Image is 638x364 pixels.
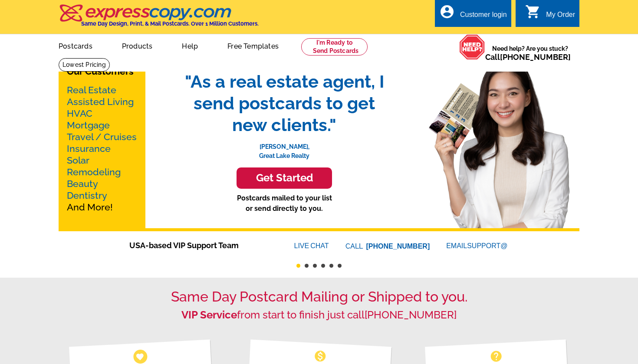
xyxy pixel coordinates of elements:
span: "As a real estate agent, I send postcards to get new clients." [176,71,393,136]
i: account_circle [439,4,455,20]
button: 3 of 6 [313,264,317,268]
div: Customer login [460,11,507,23]
h3: Get Started [247,172,321,184]
span: Call [485,52,571,62]
a: account_circle Customer login [439,10,507,20]
a: EMAILSUPPORT@ [446,242,509,249]
button: 6 of 6 [338,264,342,268]
font: LIVE [294,241,311,251]
button: 5 of 6 [329,264,333,268]
a: shopping_cart My Order [525,10,575,20]
a: [PHONE_NUMBER] [365,308,457,321]
font: SUPPORT@ [467,241,509,251]
p: And More! [67,84,137,213]
span: help [489,349,503,363]
a: Real Estate [67,85,116,95]
a: Dentistry [67,190,107,201]
span: USA-based VIP Support Team [129,239,268,251]
a: Assisted Living [67,96,134,107]
a: Travel / Cruises [67,131,137,142]
i: shopping_cart [525,4,541,20]
h2: from start to finish just call [59,309,579,321]
button: 1 of 6 [296,264,300,268]
h4: Same Day Design, Print, & Mail Postcards. Over 1 Million Customers. [81,20,259,27]
a: Get Started [176,167,393,189]
p: [PERSON_NAME], Great Lake Realty [176,136,393,161]
a: Remodeling [67,167,121,177]
strong: VIP Service [181,308,237,321]
a: HVAC [67,108,92,119]
div: My Order [546,11,575,23]
a: Help [168,35,212,56]
a: LIVECHAT [294,242,329,249]
a: Insurance [67,143,111,154]
p: Postcards mailed to your list or send directly to you. [176,193,393,214]
a: Postcards [45,35,106,56]
a: Beauty [67,178,98,189]
a: Free Templates [214,35,293,56]
a: [PHONE_NUMBER] [500,52,571,62]
span: favorite [135,352,145,361]
a: [PHONE_NUMBER] [366,243,430,250]
a: Same Day Design, Print, & Mail Postcards. Over 1 Million Customers. [59,10,259,27]
button: 4 of 6 [321,264,325,268]
a: Products [108,35,167,56]
a: Solar [67,155,89,166]
a: Mortgage [67,120,110,131]
font: CALL [345,241,364,252]
span: monetization_on [313,349,327,363]
span: Need help? Are you stuck? [485,44,575,62]
h1: Same Day Postcard Mailing or Shipped to you. [59,289,579,305]
button: 2 of 6 [305,264,309,268]
img: help [459,34,485,60]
